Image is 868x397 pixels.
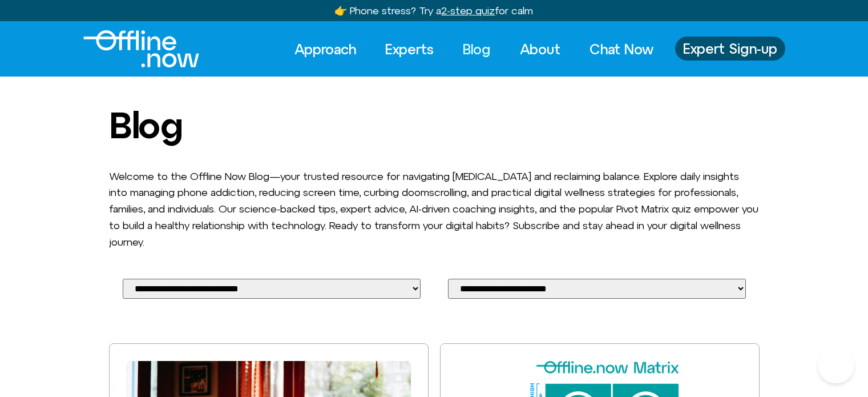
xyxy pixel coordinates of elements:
[83,30,199,67] img: offline.now
[675,37,785,61] a: Expert Sign-up
[818,347,854,383] iframe: Botpress
[284,37,366,62] a: Approach
[375,37,444,62] a: Experts
[83,30,180,67] div: Logo
[334,5,533,17] a: 👉 Phone stress? Try a2-step quizfor calm
[683,41,777,56] span: Expert Sign-up
[579,37,664,62] a: Chat Now
[109,170,758,248] span: Welcome to the Offline Now Blog—your trusted resource for navigating [MEDICAL_DATA] and reclaimin...
[448,279,746,299] select: Select Your Blog Post Tag
[453,37,501,62] a: Blog
[284,37,664,62] nav: Menu
[109,105,760,145] h1: Blog
[123,279,421,299] select: Select Your Blog Post Category
[510,37,571,62] a: About
[441,5,495,17] u: 2-step quiz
